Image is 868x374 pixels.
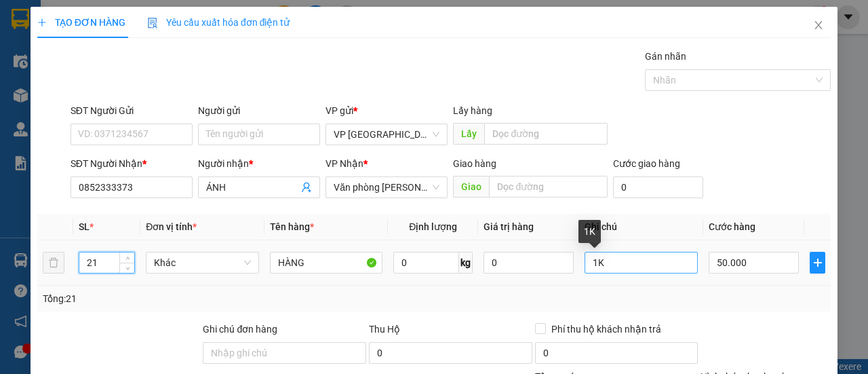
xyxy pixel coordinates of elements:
[334,124,439,145] span: VP Mỹ Đình
[123,255,132,263] span: up
[409,221,457,232] span: Định lượng
[484,252,574,274] input: 0
[37,18,47,27] span: plus
[489,176,607,198] input: Dọc đường
[43,291,336,306] div: Tổng: 21
[585,252,698,274] input: Ghi Chú
[334,177,439,198] span: Văn phòng Lý Hòa
[147,17,290,28] span: Yêu cầu xuất hóa đơn điện tử
[369,324,400,335] span: Thu Hộ
[270,252,383,274] input: VD: Bàn, Ghế
[301,182,312,193] span: user-add
[203,324,277,335] label: Ghi chú đơn hàng
[613,158,680,169] label: Cước giao hàng
[37,17,125,28] span: TẠO ĐƠN HÀNG
[810,252,825,274] button: plus
[453,158,496,169] span: Giao hàng
[459,252,473,274] span: kg
[709,221,755,232] span: Cước hàng
[270,221,314,232] span: Tên hàng
[146,221,197,232] span: Đơn vị tính
[325,158,363,169] span: VP Nhận
[810,257,825,268] span: plus
[325,103,448,118] div: VP gửi
[203,342,366,364] input: Ghi chú đơn hàng
[43,252,64,274] button: delete
[71,156,193,171] div: SĐT Người Nhận
[119,263,134,273] span: Decrease Value
[800,7,837,45] button: Close
[71,103,193,118] div: SĐT Người Gửi
[147,18,158,29] img: icon
[119,253,134,263] span: Increase Value
[453,105,492,116] span: Lấy hàng
[645,51,686,62] label: Gán nhãn
[578,220,601,243] div: 1K
[579,214,703,240] th: Ghi chú
[813,20,824,31] span: close
[613,176,703,198] input: Cước giao hàng
[79,221,90,232] span: SL
[484,221,534,232] span: Giá trị hàng
[198,103,320,118] div: Người gửi
[198,156,320,171] div: Người nhận
[453,176,489,198] span: Giao
[546,322,667,337] span: Phí thu hộ khách nhận trả
[453,123,484,145] span: Lấy
[123,264,132,272] span: down
[154,253,251,273] span: Khác
[484,123,607,145] input: Dọc đường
